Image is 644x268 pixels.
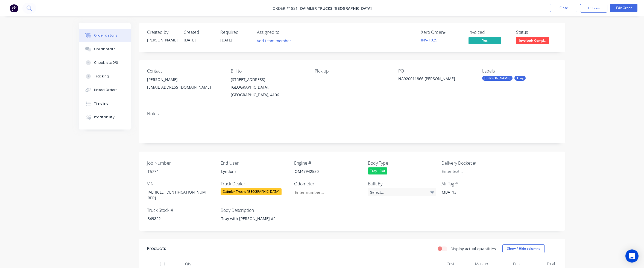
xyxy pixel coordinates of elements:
label: Job Number [147,160,215,166]
div: Notes [147,111,557,116]
label: Body Type [368,160,436,166]
span: Order #1831 - [273,6,300,11]
label: End User [221,160,289,166]
div: [STREET_ADDRESS] [231,76,306,83]
button: Order details [79,29,131,42]
label: Engine # [294,160,362,166]
div: Select... [368,188,436,196]
span: [DATE] [184,37,196,43]
span: Invoiced/ Compl... [516,37,549,44]
div: Created by [147,30,177,35]
button: Profitability [79,110,131,124]
label: Truck Stock # [147,207,215,213]
div: OM47942550 [290,167,359,175]
label: Odometer [294,180,362,187]
button: Add team member [254,37,294,44]
label: Truck Dealer [221,180,289,187]
label: Display actual quantities [450,246,496,252]
div: Order details [94,33,117,38]
div: Products [147,245,166,252]
div: Pick up [315,68,390,74]
a: Daimler Trucks [GEOGRAPHIC_DATA] [300,6,372,11]
div: Tracking [94,74,109,79]
div: Collaborate [94,47,116,52]
a: INV-1029 [421,37,437,43]
input: Enter number... [290,188,362,196]
div: Timeline [94,101,109,106]
div: [VEHICLE_IDENTIFICATION_NUMBER] [143,188,212,202]
button: Edit Order [610,4,637,12]
button: Collaborate [79,42,131,56]
div: [PERSON_NAME] [147,76,222,83]
button: Invoiced/ Compl... [516,37,549,45]
div: Labels [482,68,557,74]
div: MBAT13 [437,188,506,196]
span: [DATE] [220,37,232,43]
label: Body Description [221,207,289,213]
div: NA920011866 [PERSON_NAME] [398,76,467,83]
button: Linked Orders [79,83,131,97]
div: [GEOGRAPHIC_DATA], [GEOGRAPHIC_DATA], 4106 [231,83,306,99]
div: T5774 [143,167,212,175]
button: Tracking [79,70,131,83]
div: Invoiced [469,30,510,35]
div: Tray [514,76,526,81]
div: Created [184,30,214,35]
div: [STREET_ADDRESS][GEOGRAPHIC_DATA], [GEOGRAPHIC_DATA], 4106 [231,76,306,99]
button: Close [550,4,577,12]
div: [EMAIL_ADDRESS][DOMAIN_NAME] [147,83,222,91]
button: Show / Hide columns [502,244,545,253]
div: [PERSON_NAME] [147,37,177,43]
button: Options [580,4,607,13]
div: Bill to [231,68,306,74]
img: Factory [10,4,18,12]
div: Status [516,30,557,35]
button: Timeline [79,97,131,110]
button: Add team member [257,37,294,44]
div: PO [398,68,473,74]
div: Tray - Flat [368,167,387,174]
div: Daimler Trucks [GEOGRAPHIC_DATA] [221,188,282,195]
div: Tray with [PERSON_NAME] #2 [217,215,285,222]
label: VIN [147,180,215,187]
label: Delivery Docket # [441,160,510,166]
div: Required [220,30,250,35]
label: Air Tag # [441,180,510,187]
div: Xero Order # [421,30,462,35]
div: Contact [147,68,222,74]
div: [PERSON_NAME] [482,76,513,81]
div: Checklists 0/0 [94,60,118,65]
div: 349822 [143,215,212,222]
div: Linked Orders [94,88,118,92]
div: [PERSON_NAME][EMAIL_ADDRESS][DOMAIN_NAME] [147,76,222,93]
label: Built By [368,180,436,187]
div: Lyndons [217,167,285,175]
div: Assigned to [257,30,312,35]
span: Yes [469,37,501,44]
div: Open Intercom Messenger [625,249,639,263]
button: Checklists 0/0 [79,56,131,70]
div: Profitability [94,115,115,120]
